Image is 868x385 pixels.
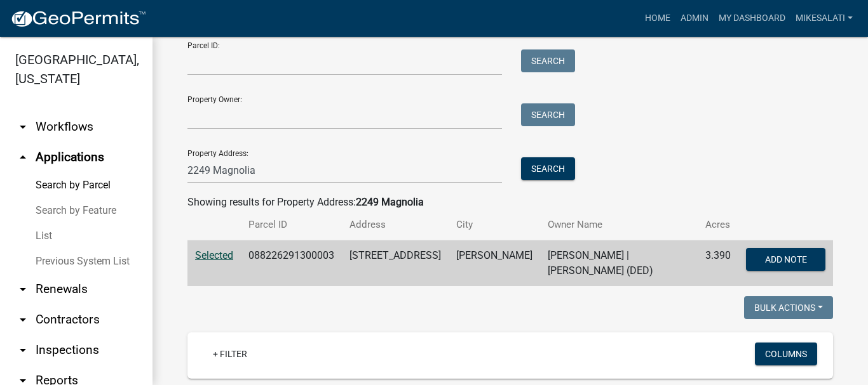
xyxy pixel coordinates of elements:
strong: 2249 Magnolia [356,196,424,208]
td: [PERSON_NAME] | [PERSON_NAME] (DED) [540,240,698,287]
button: Bulk Actions [744,296,833,319]
a: My Dashboard [714,6,790,30]
span: Add Note [765,254,807,264]
i: arrow_drop_down [15,312,31,327]
i: arrow_drop_down [15,282,31,297]
td: [PERSON_NAME] [449,240,540,287]
th: Acres [698,210,738,240]
a: Admin [675,6,714,30]
td: 088226291300003 [241,240,342,287]
button: Search [521,157,575,180]
div: Showing results for Property Address: [187,195,833,210]
button: Search [521,49,575,72]
i: arrow_drop_down [15,343,31,358]
button: Add Note [746,248,825,271]
th: Parcel ID [241,210,342,240]
a: MikeSalati [790,6,858,30]
td: [STREET_ADDRESS] [342,240,449,287]
a: Home [640,6,675,30]
a: + Filter [203,343,257,365]
th: City [449,210,540,240]
button: Columns [755,343,817,365]
a: Selected [195,249,233,261]
button: Search [521,103,575,126]
td: 3.390 [698,240,738,287]
i: arrow_drop_down [15,119,31,134]
i: arrow_drop_up [15,150,31,165]
th: Address [342,210,449,240]
th: Owner Name [540,210,698,240]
